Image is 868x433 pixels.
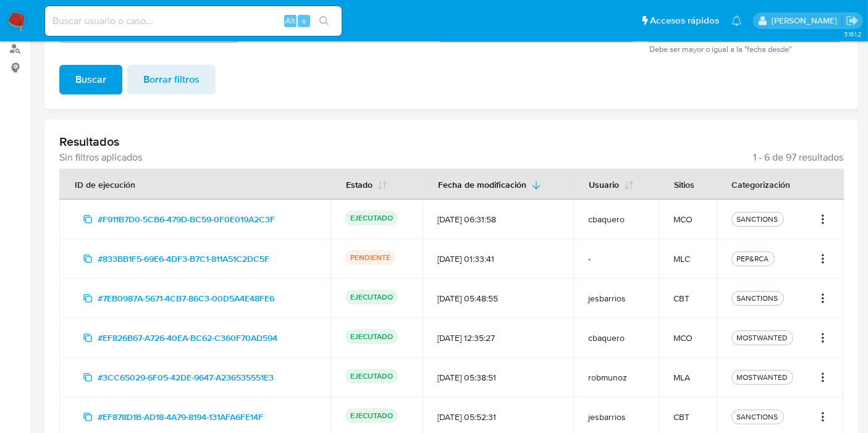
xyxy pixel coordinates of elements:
span: 3.161.2 [844,29,862,39]
p: igor.oliveirabrito@mercadolibre.com [772,15,841,27]
button: search-icon [311,12,337,30]
a: Notificaciones [731,15,742,26]
input: Buscar usuario o caso... [45,13,342,29]
span: Accesos rápidos [650,14,719,27]
span: s [302,15,306,27]
span: Alt [285,15,295,27]
a: Salir [846,14,859,27]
